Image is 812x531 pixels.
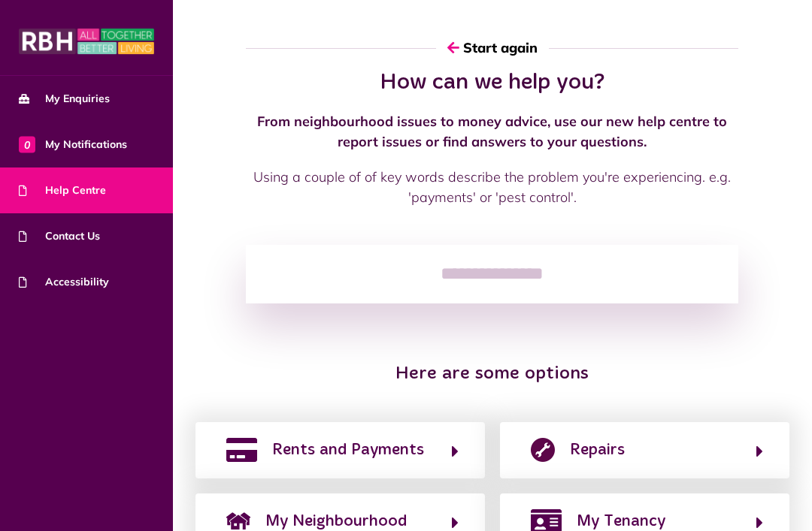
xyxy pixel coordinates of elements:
[246,364,738,385] h3: Here are some options
[246,69,738,96] h2: How can we help you?
[246,167,738,207] p: Using a couple of of key words describe the problem you're experiencing. e.g. 'payments' or 'pest...
[222,437,459,463] button: Rents and Payments
[570,438,625,462] span: Repairs
[226,438,257,462] img: rents-payments.png
[19,137,127,152] span: My Notifications
[526,437,763,463] button: Repairs
[257,113,727,150] strong: From neighbourhood issues to money advice, use our new help centre to report issues or find answe...
[19,26,154,56] img: MyRBH
[19,228,100,244] span: Contact Us
[436,26,549,69] button: Start again
[19,136,35,152] span: 0
[19,274,109,290] span: Accessibility
[531,438,555,462] img: report-repair.png
[272,438,424,462] span: Rents and Payments
[19,91,110,107] span: My Enquiries
[19,183,106,198] span: Help Centre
